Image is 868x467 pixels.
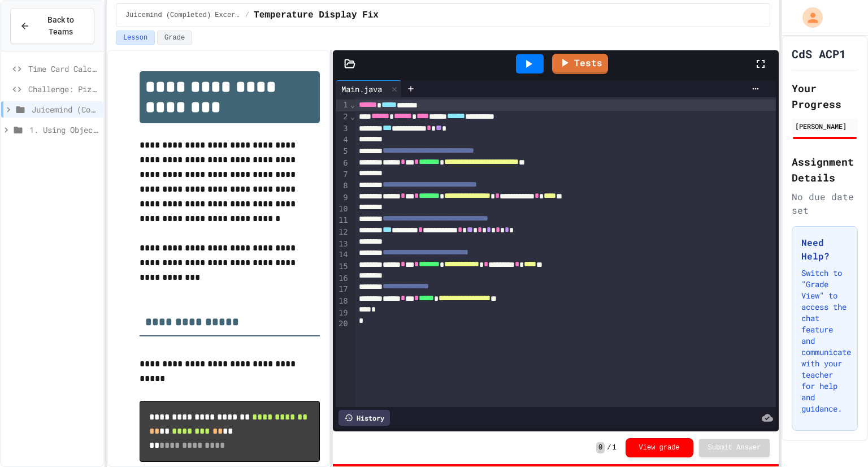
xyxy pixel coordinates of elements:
[350,100,355,109] span: Fold line
[336,80,402,97] div: Main.java
[336,308,350,319] div: 19
[336,111,350,123] div: 2
[792,80,858,112] h2: Your Progress
[336,100,350,111] div: 1
[10,8,94,44] button: Back to Teams
[338,410,390,426] div: History
[116,31,155,45] button: Lesson
[791,5,826,31] div: My Account
[336,146,350,158] div: 5
[336,192,350,204] div: 9
[699,439,770,457] button: Submit Answer
[792,190,858,217] div: No due date set
[596,442,605,453] span: 0
[29,124,99,136] span: 1. Using Objects and Methods
[336,169,350,180] div: 7
[336,249,350,261] div: 14
[708,443,761,452] span: Submit Answer
[336,83,388,95] div: Main.java
[336,123,350,135] div: 3
[607,443,611,452] span: /
[801,267,848,414] p: Switch to "Grade View" to access the chat feature and communicate with your teacher for help and ...
[336,261,350,273] div: 15
[336,296,350,308] div: 18
[28,63,99,75] span: Time Card Calculator
[336,204,350,215] div: 10
[336,180,350,192] div: 8
[336,318,350,330] div: 20
[336,135,350,146] div: 4
[792,46,846,62] h1: CdS ACP1
[254,8,379,22] span: Temperature Display Fix
[792,154,858,185] h2: Assignment Details
[37,14,85,38] span: Back to Teams
[626,438,693,457] button: View grade
[795,121,854,131] div: [PERSON_NAME]
[336,239,350,250] div: 13
[350,112,355,121] span: Fold line
[336,273,350,284] div: 16
[612,443,616,452] span: 1
[801,236,848,263] h3: Need Help?
[552,54,608,74] a: Tests
[336,215,350,227] div: 11
[245,11,249,20] span: /
[336,158,350,170] div: 6
[157,31,192,45] button: Grade
[336,284,350,296] div: 17
[32,103,99,115] span: Juicemind (Completed) Excersizes
[28,83,99,95] span: Challenge: Pizza Delivery Calculator
[125,11,241,20] span: Juicemind (Completed) Excersizes
[336,227,350,239] div: 12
